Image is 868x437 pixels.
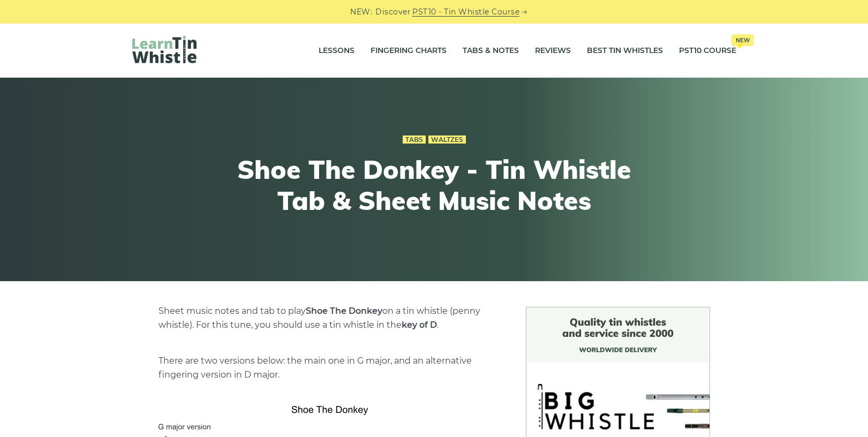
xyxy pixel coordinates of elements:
[403,135,426,144] a: Tabs
[428,135,466,144] a: Waltzes
[535,37,571,64] a: Reviews
[371,37,447,64] a: Fingering Charts
[402,320,437,330] strong: key of D
[132,36,197,63] img: LearnTinWhistle.com
[237,154,631,216] h1: Shoe The Donkey - Tin Whistle Tab & Sheet Music Notes
[731,34,753,46] span: New
[463,37,519,64] a: Tabs & Notes
[306,306,382,316] strong: Shoe The Donkey
[679,37,736,64] a: PST10 CourseNew
[587,37,663,64] a: Best Tin Whistles
[158,354,500,382] p: There are two versions below: the main one in G major, and an alternative fingering version in D ...
[158,304,500,332] p: Sheet music notes and tab to play on a tin whistle (penny whistle). For this tune, you should use...
[319,37,354,64] a: Lessons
